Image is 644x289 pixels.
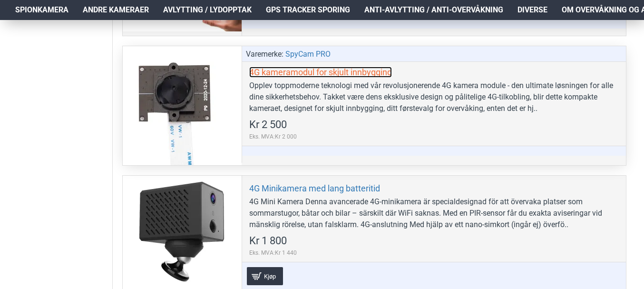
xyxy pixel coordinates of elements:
a: 4G kameramodul for skjult innbygging 4G kameramodul for skjult innbygging [123,46,242,165]
a: SpyCam PRO [285,49,331,60]
div: 4G Mini Kamera Denna avancerade 4G-minikamera är specialdesignad för att övervaka platser som som... [249,196,619,230]
span: Eks. MVA:Kr 2 000 [249,132,297,141]
span: Avlytting / Lydopptak [163,4,252,16]
span: Spionkamera [15,4,68,16]
span: Andre kameraer [83,4,149,16]
span: Eks. MVA:Kr 1 440 [249,249,297,257]
span: Kr 2 500 [249,120,287,130]
span: Varemerke: [246,49,283,60]
a: 4G kameramodul for skjult innbygging [249,67,392,78]
a: 4G Minikamera med lang batteritid [249,183,380,194]
span: Kjøp [262,273,278,279]
span: Kr 1 800 [249,236,287,246]
span: Anti-avlytting / Anti-overvåkning [364,4,503,16]
span: Diverse [517,4,547,16]
div: Opplev toppmoderne teknologi med vår revolusjonerende 4G kamera module - den ultimate løsningen f... [249,80,619,114]
span: GPS Tracker Sporing [266,4,350,16]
